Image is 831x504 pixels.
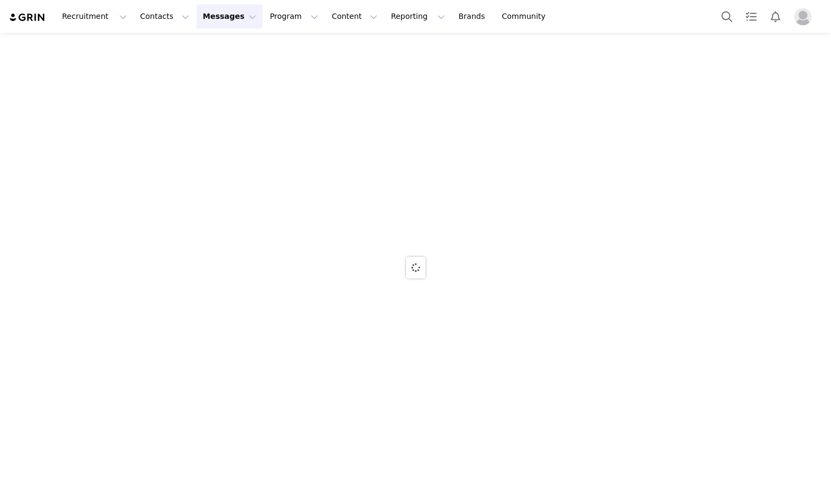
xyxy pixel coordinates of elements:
button: Content [325,4,384,29]
button: Search [715,4,739,29]
button: Messages [196,4,263,29]
button: Recruitment [56,4,133,29]
a: Community [496,4,557,29]
a: Brands [452,4,495,29]
button: Profile [788,8,822,25]
img: placeholder-profile.jpg [794,8,812,25]
button: Notifications [764,4,787,29]
a: Tasks [739,4,763,29]
button: Reporting [384,4,451,29]
button: Program [263,4,325,29]
img: grin logo [9,12,46,23]
button: Contacts [134,4,196,29]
